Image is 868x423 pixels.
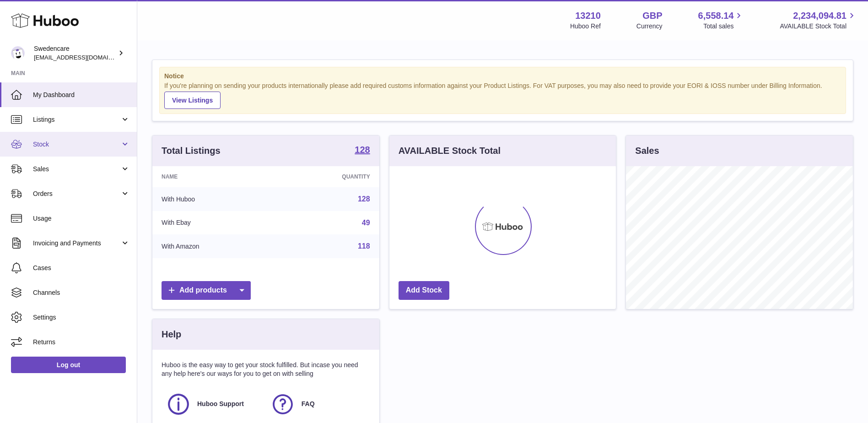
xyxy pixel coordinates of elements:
a: 2,234,094.81 AVAILABLE Stock Total [780,10,857,31]
span: 2,234,094.81 [793,10,846,22]
td: With Huboo [152,187,276,211]
strong: 128 [355,145,370,154]
span: Huboo Support [197,400,244,408]
span: Orders [33,190,120,198]
a: Add Stock [399,281,449,300]
span: Total sales [703,22,744,31]
a: Log out [11,357,126,373]
h3: AVAILABLE Stock Total [399,145,501,157]
span: FAQ [302,400,315,408]
h3: Sales [635,145,659,157]
a: FAQ [270,392,366,417]
span: My Dashboard [33,91,130,99]
span: [EMAIL_ADDRESS][DOMAIN_NAME] [34,54,135,61]
td: With Amazon [152,234,276,258]
h3: Total Listings [162,145,221,157]
p: Huboo is the easy way to get your stock fulfilled. But incase you need any help here's our ways f... [162,361,370,378]
div: Currency [636,22,663,31]
a: 6,558.14 Total sales [698,10,744,31]
a: 49 [362,219,370,227]
span: Usage [33,214,130,223]
a: Huboo Support [166,392,261,417]
img: gemma.horsfield@swedencare.co.uk [11,46,25,60]
div: Swedencare [34,44,116,62]
span: Stock [33,140,120,149]
a: Add products [162,281,251,300]
span: Returns [33,338,130,347]
span: 6,558.14 [698,10,734,22]
a: 128 [358,195,370,203]
span: Cases [33,264,130,272]
strong: Notice [164,72,841,81]
th: Quantity [276,166,379,187]
td: With Ebay [152,211,276,235]
span: Listings [33,115,120,124]
span: AVAILABLE Stock Total [780,22,857,31]
span: Invoicing and Payments [33,239,120,248]
strong: GBP [642,10,662,22]
span: Settings [33,313,130,322]
div: If you're planning on sending your products internationally please add required customs informati... [164,81,841,109]
th: Name [152,166,276,187]
a: View Listings [164,92,221,109]
span: Sales [33,165,120,174]
strong: 13210 [575,10,601,22]
h3: Help [162,328,181,341]
a: 128 [355,145,370,156]
span: Channels [33,288,130,297]
a: 118 [358,242,370,250]
div: Huboo Ref [570,22,601,31]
